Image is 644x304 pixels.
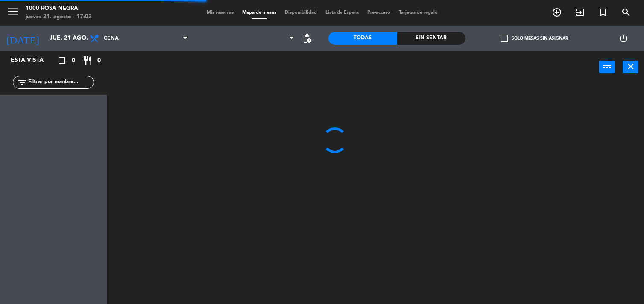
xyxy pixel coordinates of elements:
[4,55,61,66] div: Esta vista
[26,13,92,21] div: jueves 21. agosto - 17:02
[82,55,93,66] i: restaurant
[328,32,397,45] div: Todas
[618,33,629,43] i: power_settings_new
[599,61,615,73] button: power_input
[104,35,119,41] span: Cena
[238,10,281,15] span: Mapa de mesas
[6,5,19,21] button: menu
[202,10,238,15] span: Mis reservas
[395,10,442,15] span: Tarjetas de regalo
[26,4,92,13] div: 1000 Rosa Negra
[72,56,75,66] span: 0
[501,35,568,42] label: Solo mesas sin asignar
[602,61,612,72] i: power_input
[57,55,67,66] i: crop_square
[6,5,19,18] i: menu
[281,10,321,15] span: Disponibilidad
[302,33,312,43] span: pending_actions
[626,61,636,72] i: close
[97,56,101,66] span: 0
[17,77,27,87] i: filter_list
[598,7,608,17] i: turned_in_not
[27,78,94,87] input: Filtrar por nombre...
[501,35,508,42] span: check_box_outline_blank
[552,7,562,17] i: add_circle_outline
[621,7,631,17] i: search
[321,10,363,15] span: Lista de Espera
[73,33,83,43] i: arrow_drop_down
[397,32,466,45] div: Sin sentar
[623,61,638,73] button: close
[363,10,395,15] span: Pre-acceso
[575,7,585,17] i: exit_to_app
